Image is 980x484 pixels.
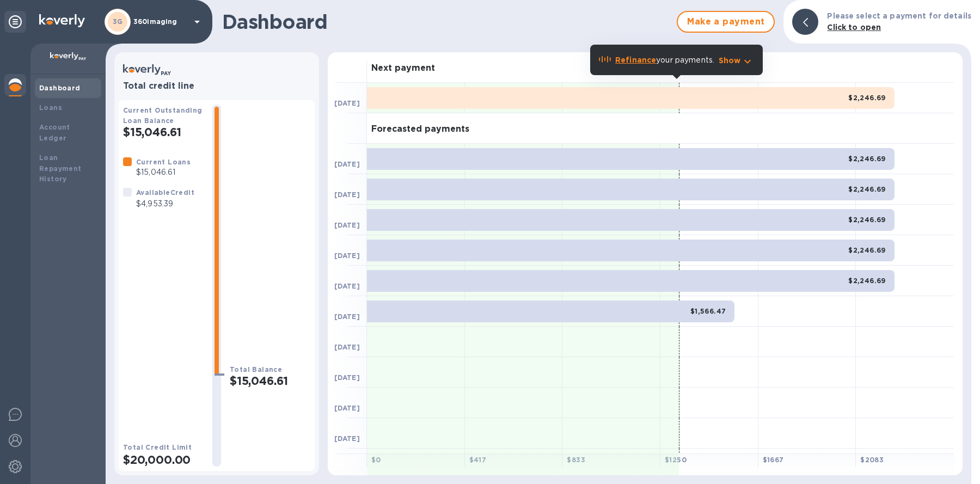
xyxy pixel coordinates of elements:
b: Refinance [615,56,656,64]
p: your payments. [615,54,714,66]
b: Please select a payment for details [827,11,971,20]
b: [DATE] [334,282,360,290]
b: [DATE] [334,434,360,443]
b: [DATE] [334,343,360,351]
div: Unpin categories [4,11,26,33]
p: Show [719,55,741,66]
b: $2,246.69 [848,216,886,224]
p: $4,953.39 [136,198,194,210]
b: 3G [113,17,123,26]
b: $ 2083 [860,456,884,464]
button: Make a payment [677,11,775,33]
b: Current Outstanding Loan Balance [123,106,203,125]
img: Logo [39,14,85,27]
b: Available Credit [136,188,194,197]
b: $2,246.69 [848,155,886,163]
h3: Forecasted payments [371,124,469,134]
b: [DATE] [334,191,360,199]
h3: Next payment [371,63,435,73]
b: Total Balance [230,365,282,373]
h1: Dashboard [222,10,671,33]
b: Total Credit Limit [123,443,192,451]
b: Loan Repayment History [39,154,82,183]
b: Current Loans [136,158,191,166]
b: [DATE] [334,160,360,168]
b: [DATE] [334,373,360,382]
b: Account Ledger [39,123,70,142]
b: Click to open [827,23,881,32]
b: Loans [39,103,62,112]
b: $2,246.69 [848,246,886,254]
h2: $20,000.00 [123,453,204,467]
h2: $15,046.61 [230,374,310,388]
b: $2,246.69 [848,185,886,193]
b: [DATE] [334,313,360,321]
b: $2,246.69 [848,94,886,102]
h3: Total credit line [123,81,310,91]
b: [DATE] [334,99,360,107]
h2: $15,046.61 [123,125,204,139]
b: Dashboard [39,84,81,92]
b: $1,566.47 [690,307,726,315]
b: $2,246.69 [848,277,886,285]
span: Make a payment [687,15,765,28]
button: Show [719,55,754,66]
b: [DATE] [334,221,360,229]
p: 360imaging [133,18,188,26]
b: [DATE] [334,252,360,260]
b: [DATE] [334,404,360,412]
p: $15,046.61 [136,167,191,178]
b: $ 1667 [763,456,784,464]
